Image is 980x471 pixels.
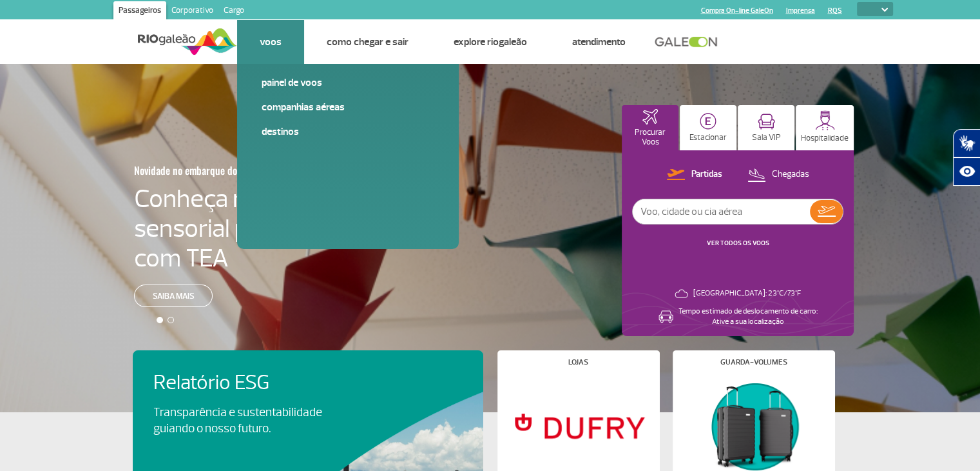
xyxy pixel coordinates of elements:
a: Corporativo [166,1,218,22]
button: VER TODOS OS VOOS [703,238,773,248]
p: Partidas [691,168,722,181]
a: RQS [828,6,842,15]
p: Procurar Voos [628,128,672,147]
input: Voo, cidade ou cia aérea [633,199,810,224]
a: Explore RIOgaleão [454,35,527,48]
button: Partidas [663,166,726,183]
h3: Novidade no embarque doméstico [134,157,349,184]
p: [GEOGRAPHIC_DATA]: 23°C/73°F [693,288,801,299]
h4: Lojas [568,359,588,366]
button: Chegadas [744,166,813,183]
a: Painel de voos [262,75,434,90]
button: Abrir recursos assistivos. [953,157,980,186]
a: Voos [260,35,282,48]
button: Sala VIP [738,105,794,150]
p: Transparência e sustentabilidade guiando o nosso futuro. [153,405,336,437]
p: Chegadas [772,168,809,181]
a: VER TODOS OS VOOS [707,239,769,247]
a: Como chegar e sair [327,35,408,48]
img: hospitality.svg [815,110,835,130]
a: Cargo [218,1,249,22]
a: Destinos [262,125,434,139]
p: Tempo estimado de deslocamento de carro: Ative a sua localização [678,306,818,327]
p: Hospitalidade [801,134,849,143]
p: Estacionar [689,133,727,143]
h4: Conheça nossa sala sensorial para passageiros com TEA [134,184,412,273]
a: Compra On-line GaleOn [701,6,773,15]
img: vipRoom.svg [758,114,775,130]
a: Relatório ESGTransparência e sustentabilidade guiando o nosso futuro. [153,371,463,437]
h4: Relatório ESG [153,371,358,395]
a: Saiba mais [134,285,213,307]
button: Hospitalidade [796,105,854,150]
h4: Guarda-volumes [720,359,787,366]
img: airplaneHomeActive.svg [642,109,658,125]
p: Sala VIP [752,133,781,143]
a: Passageiros [113,1,166,22]
a: Atendimento [572,35,626,48]
div: Plugin de acessibilidade da Hand Talk. [953,129,980,186]
a: Companhias Aéreas [262,100,434,114]
img: carParkingHome.svg [700,113,716,130]
a: Imprensa [786,6,815,15]
button: Abrir tradutor de língua de sinais. [953,129,980,157]
button: Estacionar [680,105,736,150]
button: Procurar Voos [622,105,678,150]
